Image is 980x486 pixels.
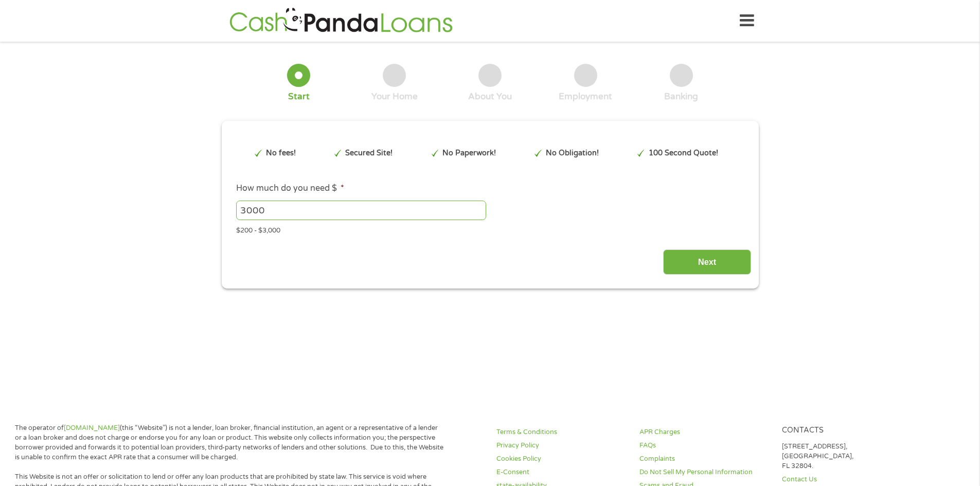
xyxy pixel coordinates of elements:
[15,423,444,462] p: The operator of (this “Website”) is not a lender, loan broker, financial institution, an agent or...
[782,426,913,436] h4: Contacts
[496,441,627,451] a: Privacy Policy
[782,442,913,471] p: [STREET_ADDRESS], [GEOGRAPHIC_DATA], FL 32804.
[468,91,512,102] div: About You
[371,91,418,102] div: Your Home
[559,91,612,102] div: Employment
[226,6,456,35] img: GetLoanNow Logo
[663,249,751,275] input: Next
[236,222,743,236] div: $200 - $3,000
[345,148,393,159] p: Secured Site!
[442,148,496,159] p: No Paperwork!
[639,441,770,451] a: FAQs
[64,424,120,432] a: [DOMAIN_NAME]
[236,183,344,194] label: How much do you need $
[496,467,627,477] a: E-Consent
[639,467,770,477] a: Do Not Sell My Personal Information
[266,148,296,159] p: No fees!
[288,91,310,102] div: Start
[664,91,698,102] div: Banking
[496,427,627,437] a: Terms & Conditions
[496,454,627,464] a: Cookies Policy
[649,148,718,159] p: 100 Second Quote!
[639,427,770,437] a: APR Charges
[639,454,770,464] a: Complaints
[546,148,599,159] p: No Obligation!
